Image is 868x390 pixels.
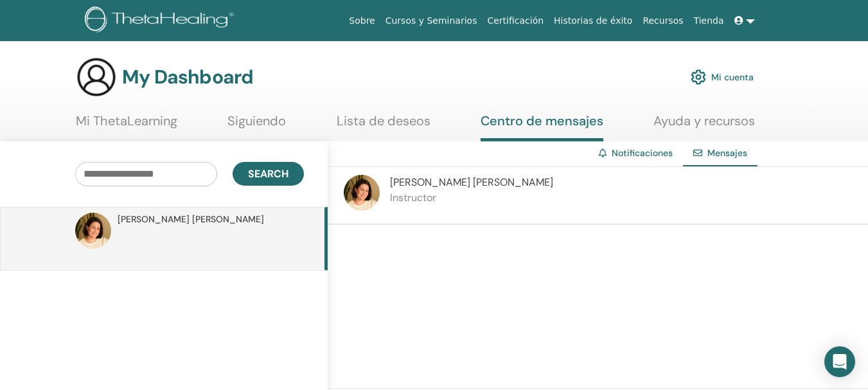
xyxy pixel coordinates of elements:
[85,6,238,35] img: logo.png
[689,9,729,33] a: Tienda
[612,147,673,159] a: Notificaciones
[390,175,553,189] span: [PERSON_NAME] [PERSON_NAME]
[75,213,111,249] img: default.jpg
[481,113,603,141] a: Centro de mensajes
[549,9,637,33] a: Historias de éxito
[76,113,177,138] a: Mi ThetaLearning
[653,113,755,138] a: Ayuda y recursos
[76,57,117,98] img: generic-user-icon.jpg
[118,213,264,226] span: [PERSON_NAME] [PERSON_NAME]
[122,66,253,89] h3: My Dashboard
[390,190,553,206] p: Instructor
[344,9,380,33] a: Sobre
[707,147,747,159] span: Mensajes
[380,9,483,33] a: Cursos y Seminarios
[824,346,855,377] div: Open Intercom Messenger
[637,9,688,33] a: Recursos
[248,167,288,181] span: Search
[337,113,430,138] a: Lista de deseos
[227,113,286,138] a: Siguiendo
[691,66,706,88] img: cog.svg
[691,63,754,91] a: Mi cuenta
[482,9,549,33] a: Certificación
[344,175,380,211] img: default.jpg
[233,162,304,186] button: Search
